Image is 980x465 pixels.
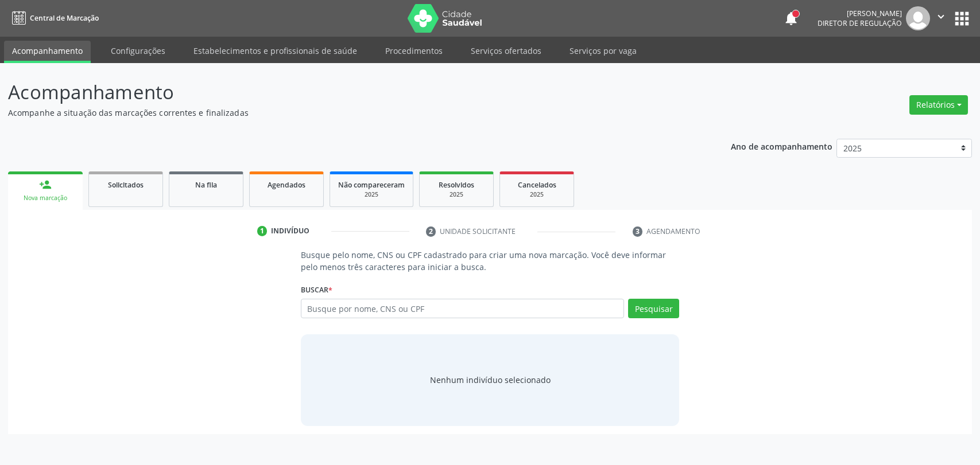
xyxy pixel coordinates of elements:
[508,190,565,199] div: 2025
[439,180,474,190] span: Resolvidos
[930,6,952,30] button: 
[8,78,683,107] p: Acompanhamento
[16,194,75,202] div: Nova marcação
[268,180,305,190] span: Agendados
[4,41,91,63] a: Acompanhamento
[108,180,144,190] span: Solicitados
[301,249,680,273] p: Busque pelo nome, CNS ou CPF cadastrado para criar uma nova marcação. Você deve informar pelo men...
[518,180,556,190] span: Cancelados
[428,190,485,199] div: 2025
[8,107,683,119] p: Acompanhe a situação das marcações correntes e finalizadas
[377,41,451,61] a: Procedimentos
[783,10,799,26] button: notifications
[818,18,902,28] span: Diretor de regulação
[818,9,902,18] div: [PERSON_NAME]
[8,9,99,28] a: Central de Marcação
[906,6,930,30] img: img
[338,190,405,199] div: 2025
[301,299,625,318] input: Busque por nome, CNS ou CPF
[195,180,217,190] span: Na fila
[301,281,332,299] label: Buscar
[103,41,173,61] a: Configurações
[935,10,947,23] i: 
[39,178,52,191] div: person_add
[628,299,679,318] button: Pesquisar
[463,41,549,61] a: Serviços ofertados
[185,41,365,61] a: Estabelecimentos e profissionais de saúde
[952,9,972,29] button: apps
[909,95,968,115] button: Relatórios
[430,374,551,386] div: Nenhum indivíduo selecionado
[338,180,405,190] span: Não compareceram
[731,139,832,153] p: Ano de acompanhamento
[30,13,99,23] span: Central de Marcação
[561,41,645,61] a: Serviços por vaga
[257,226,268,236] div: 1
[271,226,309,236] div: Indivíduo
